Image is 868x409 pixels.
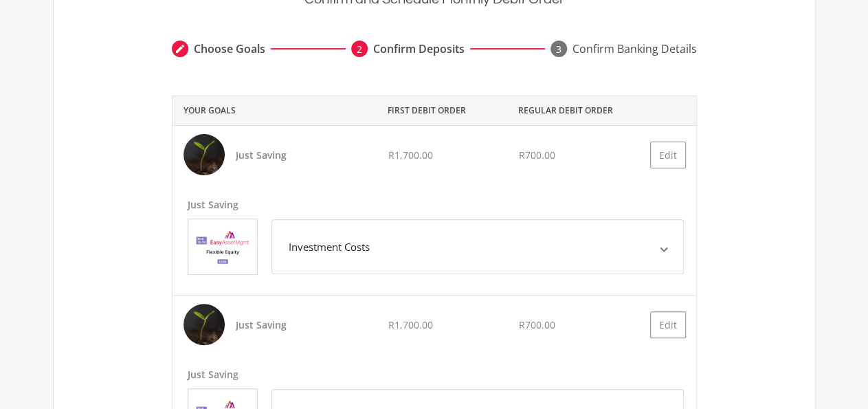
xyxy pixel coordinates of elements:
[377,96,508,125] div: First Debit Order
[373,41,465,57] div: Confirm Deposits
[572,41,697,57] div: Confirm Banking Details
[650,142,686,168] button: Edit
[173,360,238,382] div: Just Saving
[556,43,561,56] span: 3
[194,41,265,57] div: Choose Goals
[271,219,684,274] mat-expansion-panel-header: Investment Costs
[173,190,238,212] div: Just Saving
[507,96,638,125] div: Regular Debit Order
[289,239,370,255] div: Investment Costs
[236,148,366,162] div: Just Saving
[357,43,362,56] span: 2
[236,318,366,332] div: Just Saving
[173,96,377,125] div: Your Goals
[508,296,639,353] div: R700.00
[508,126,639,184] div: R700.00
[175,43,186,54] mat-icon: create
[377,126,509,184] div: R1,700.00
[377,296,509,353] div: R1,700.00
[650,311,686,338] button: Edit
